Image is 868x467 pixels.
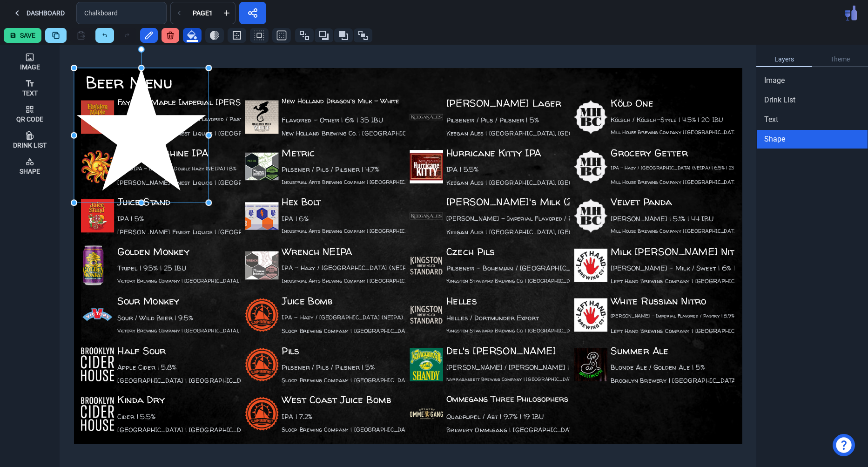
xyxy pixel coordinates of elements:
[4,48,56,74] button: Image
[4,28,41,43] button: Save
[22,90,38,96] div: Text
[764,114,778,125] span: Text
[764,134,785,145] span: Shape
[764,75,785,86] span: Image
[4,2,73,24] button: Dashboard
[4,74,56,101] button: Text
[4,153,56,179] button: Shape
[20,168,40,175] div: Shape
[845,6,857,20] img: Pub Menu
[85,70,381,96] div: Beer Menu
[20,64,40,70] div: Image
[812,52,868,67] a: Theme
[4,127,56,153] button: Drink List
[187,2,218,24] button: Page1
[764,95,795,106] span: Drink List
[16,116,43,122] div: Qr Code
[13,142,47,149] div: Drink List
[191,10,215,16] div: Page 1
[756,52,812,67] a: Layers
[4,101,56,127] button: Qr Code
